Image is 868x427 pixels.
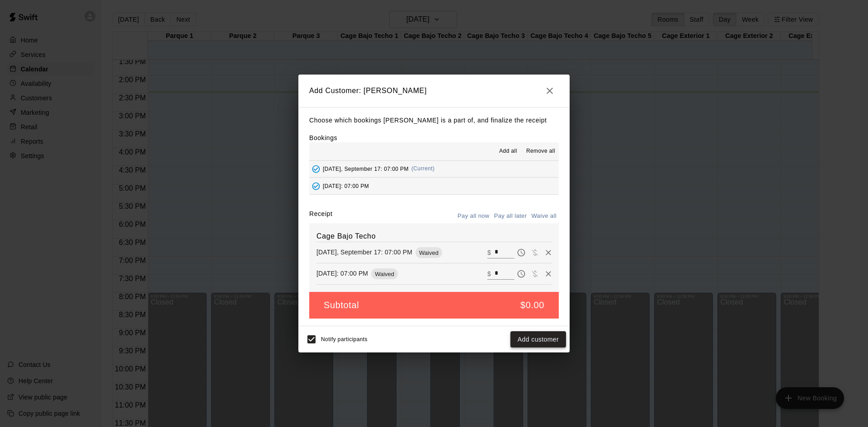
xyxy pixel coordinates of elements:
[298,75,570,107] h2: Add Customer: [PERSON_NAME]
[510,331,566,348] button: Add customer
[371,271,398,277] span: Waived
[528,248,542,256] span: Waive payment
[316,248,412,257] p: [DATE], September 17: 07:00 PM
[323,165,409,172] span: [DATE], September 17: 07:00 PM
[309,209,332,223] label: Receipt
[324,299,359,311] h5: Subtotal
[523,144,559,159] button: Remove all
[309,178,559,194] button: Added - Collect Payment[DATE]: 07:00 PM
[411,165,435,172] span: (Current)
[309,134,337,141] label: Bookings
[309,115,559,126] p: Choose which bookings [PERSON_NAME] is a part of, and finalize the receipt
[487,269,491,278] p: $
[487,248,491,257] p: $
[499,147,517,156] span: Add all
[323,183,369,189] span: [DATE]: 07:00 PM
[542,246,555,259] button: Remove
[520,299,544,311] h5: $0.00
[455,209,492,223] button: Pay all now
[316,230,552,242] h6: Cage Bajo Techo
[494,144,523,159] button: Add all
[309,161,559,178] button: Added - Collect Payment[DATE], September 17: 07:00 PM(Current)
[321,336,368,343] span: Notify participants
[528,269,542,277] span: Waive payment
[526,147,555,156] span: Remove all
[415,249,442,256] span: Waived
[514,248,528,256] span: Pay later
[514,269,528,277] span: Pay later
[542,267,555,281] button: Remove
[316,269,368,278] p: [DATE]: 07:00 PM
[492,209,529,223] button: Pay all later
[309,162,323,176] button: Added - Collect Payment
[529,209,559,223] button: Waive all
[309,179,323,193] button: Added - Collect Payment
